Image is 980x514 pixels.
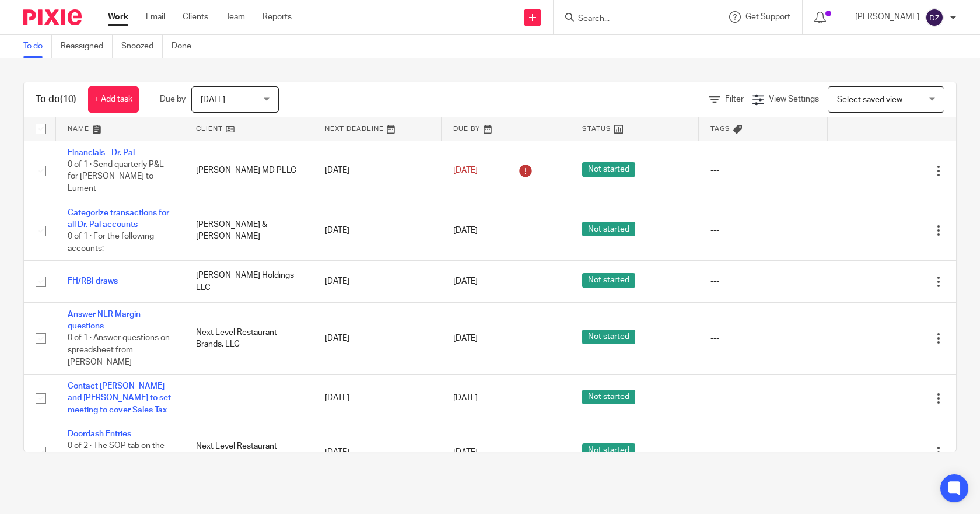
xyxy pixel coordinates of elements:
[453,226,478,235] span: [DATE]
[262,11,292,23] a: Reports
[184,261,313,302] td: [PERSON_NAME] Holdings LLC
[68,277,118,285] a: FH/RBI draws
[453,394,478,403] span: [DATE]
[68,310,141,330] a: Answer NLR Margin questions
[108,11,128,23] a: Work
[68,382,171,414] a: Contact [PERSON_NAME] and [PERSON_NAME] to set meeting to cover Sales Tax
[582,273,635,288] span: Not started
[453,277,478,285] span: [DATE]
[68,442,164,474] span: 0 of 2 · The SOP tab on the Doordash TEMPLATE has instructions
[710,392,815,404] div: ---
[68,149,135,157] a: Financials - Dr. Pal
[745,13,790,21] span: Get Support
[184,201,313,261] td: [PERSON_NAME] & [PERSON_NAME]
[23,35,52,58] a: To do
[725,95,744,103] span: Filter
[710,446,815,458] div: ---
[68,232,154,253] span: 0 of 1 · For the following accounts:
[710,125,730,132] span: Tags
[68,209,169,229] a: Categorize transactions for all Dr. Pal accounts
[710,225,815,236] div: ---
[582,390,635,404] span: Not started
[837,96,902,104] span: Select saved view
[171,35,200,58] a: Done
[453,334,478,342] span: [DATE]
[577,14,682,25] input: Search
[61,35,113,58] a: Reassigned
[184,302,313,374] td: Next Level Restaurant Brands, LLC
[313,261,442,302] td: [DATE]
[710,275,815,287] div: ---
[313,375,442,422] td: [DATE]
[453,166,478,174] span: [DATE]
[710,333,815,344] div: ---
[68,430,131,438] a: Doordash Entries
[68,334,170,366] span: 0 of 1 · Answer questions on spreadsheet from [PERSON_NAME]
[36,93,76,106] h1: To do
[453,448,478,456] span: [DATE]
[88,86,139,113] a: + Add task
[582,162,635,177] span: Not started
[313,302,442,374] td: [DATE]
[313,422,442,482] td: [DATE]
[710,165,815,176] div: ---
[201,96,225,104] span: [DATE]
[121,35,163,58] a: Snoozed
[582,443,635,458] span: Not started
[183,11,208,23] a: Clients
[855,11,919,23] p: [PERSON_NAME]
[68,160,164,193] span: 0 of 1 · Send quarterly P&L for [PERSON_NAME] to Lument
[60,95,76,104] span: (10)
[582,330,635,344] span: Not started
[23,9,82,25] img: Pixie
[769,95,819,103] span: View Settings
[582,222,635,236] span: Not started
[313,201,442,261] td: [DATE]
[925,8,944,27] img: svg%3E
[184,422,313,482] td: Next Level Restaurant Brands, LLC
[160,93,185,105] p: Due by
[184,141,313,201] td: [PERSON_NAME] MD PLLC
[146,11,165,23] a: Email
[313,141,442,201] td: [DATE]
[226,11,245,23] a: Team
